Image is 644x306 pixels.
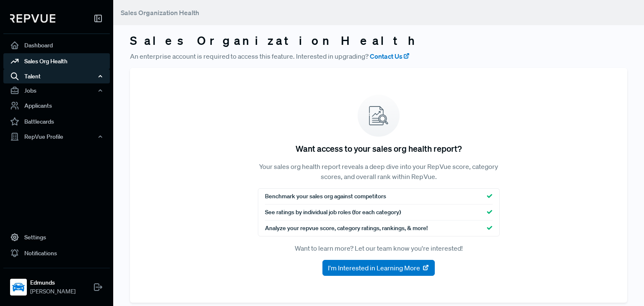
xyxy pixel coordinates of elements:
h3: Sales Organization Health [130,34,627,48]
button: I'm Interested in Learning More [322,260,435,276]
a: Battlecards [3,114,110,130]
a: Dashboard [3,37,110,53]
span: Analyze your repvue score, category ratings, rankings, & more! [265,224,428,233]
span: Sales Organization Health [121,8,199,17]
span: Benchmark your sales org against competitors [265,192,386,201]
p: An enterprise account is required to access this feature. Interested in upgrading? [130,51,627,61]
strong: Edmunds [30,278,75,287]
span: See ratings by individual job roles (for each category) [265,208,401,217]
span: I'm Interested in Learning More [328,263,420,273]
button: Jobs [3,83,110,98]
span: [PERSON_NAME] [30,287,75,296]
a: Applicants [3,98,110,114]
a: Sales Org Health [3,53,110,69]
button: RepVue Profile [3,130,110,144]
a: Notifications [3,245,110,261]
h5: Want access to your sales org health report? [296,143,462,153]
a: Contact Us [370,51,410,61]
p: Your sales org health report reveals a deep dive into your RepVue score, category scores, and ove... [258,161,500,182]
p: Want to learn more? Let our team know you're interested! [258,243,500,253]
a: EdmundsEdmunds[PERSON_NAME] [3,268,110,299]
img: RepVue [10,14,55,23]
button: Talent [3,69,110,83]
img: Edmunds [12,280,25,294]
a: Settings [3,229,110,245]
